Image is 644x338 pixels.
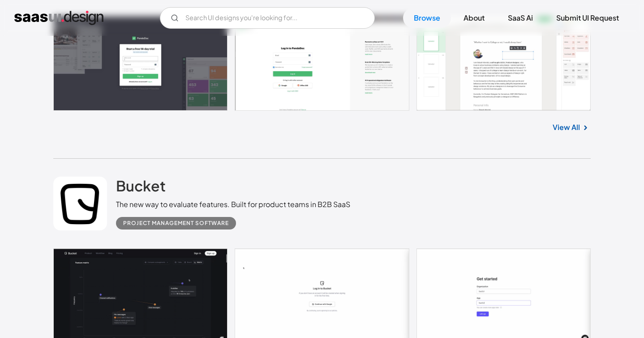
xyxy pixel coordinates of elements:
input: Search UI designs you're looking for... [160,7,375,29]
a: Submit UI Request [545,8,630,28]
div: The new way to evaluate features. Built for product teams in B2B SaaS [116,199,350,210]
a: View All [553,122,580,133]
a: Bucket [116,177,166,199]
div: Project Management Software [123,218,229,229]
a: home [14,11,103,25]
h2: Bucket [116,177,166,195]
a: About [453,8,495,28]
a: SaaS Ai [497,8,544,28]
a: Browse [403,8,451,28]
form: Email Form [160,7,375,29]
